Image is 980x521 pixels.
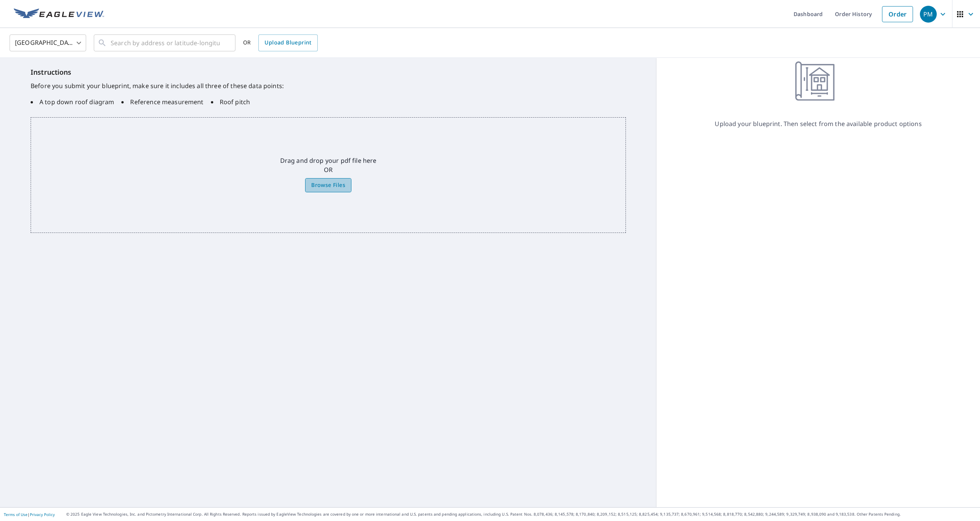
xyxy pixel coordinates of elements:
p: | [4,512,55,517]
div: [GEOGRAPHIC_DATA] [10,32,86,54]
p: © 2025 Eagle View Technologies, Inc. and Pictometry International Corp. All Rights Reserved. Repo... [66,511,976,517]
a: Privacy Policy [30,512,55,517]
p: Drag and drop your pdf file here OR [280,156,377,174]
li: Roof pitch [211,97,250,106]
span: Browse Files [311,180,345,190]
a: Terms of Use [4,512,28,517]
h6: Instructions [31,67,626,77]
label: Browse Files [305,178,351,192]
p: Before you submit your blueprint, make sure it includes all three of these data points: [31,81,626,90]
a: Upload Blueprint [258,34,317,51]
img: EV Logo [14,8,104,20]
p: Upload your blueprint. Then select from the available product options [715,119,921,128]
li: Reference measurement [121,97,203,106]
input: Search by address or latitude-longitude [111,32,220,54]
a: Order [882,6,913,22]
div: PM [920,6,937,23]
div: OR [243,34,318,51]
li: A top down roof diagram [31,97,114,106]
span: Upload Blueprint [265,38,311,48]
